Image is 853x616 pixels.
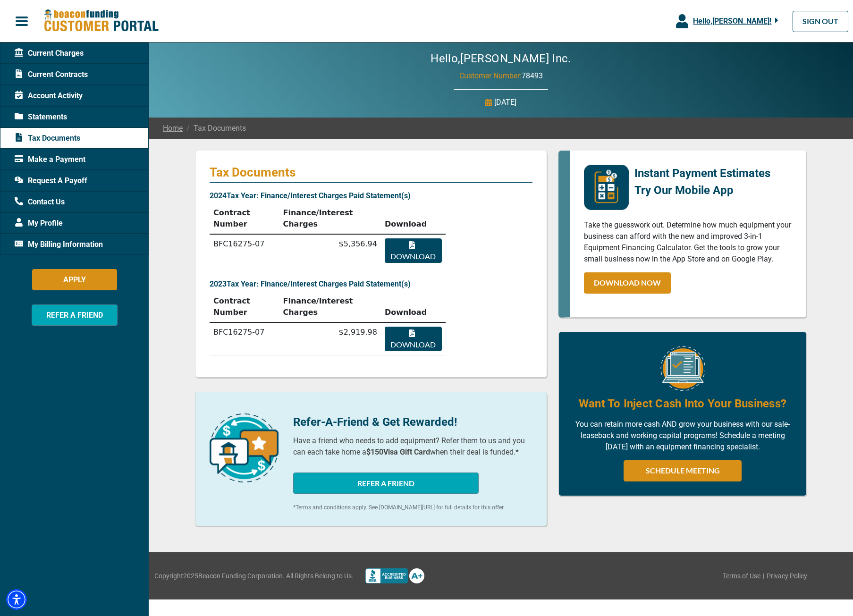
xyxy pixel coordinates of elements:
[381,292,446,322] th: Download
[522,71,543,80] span: 78493
[43,9,159,33] img: Beacon Funding Customer Portal Logo
[723,571,760,581] a: Terms of Use
[15,90,83,101] span: Account Activity
[32,269,117,290] button: APPLY
[366,447,430,456] b: $150 Visa Gift Card
[660,346,705,391] img: Equipment Financing Online Image
[584,219,792,265] p: Take the guesswork out. Determine how much equipment your business can afford with the new and im...
[15,69,88,80] span: Current Contracts
[763,571,764,581] span: |
[584,272,671,294] a: DOWNLOAD NOW
[32,304,118,326] button: REFER A FRIEND
[15,48,84,59] span: Current Charges
[634,182,770,199] p: Try Our Mobile App
[573,419,792,453] p: You can retain more cash AND grow your business with our sale-leaseback and working capital progr...
[693,17,771,25] span: Hello, [PERSON_NAME] !
[767,571,807,581] a: Privacy Policy
[402,52,600,66] h2: Hello, [PERSON_NAME] Inc.
[163,123,183,134] a: Home
[210,292,279,322] th: Contract Number
[634,165,770,182] p: Instant Payment Estimates
[293,473,479,494] button: REFER A FRIEND
[210,278,532,290] p: 2023 Tax Year: Finance/Interest Charges Paid Statement(s)
[15,218,63,229] span: My Profile
[183,123,246,134] span: Tax Documents
[154,571,354,581] span: Copyright 2025 Beacon Funding Corporation. All Rights Belong to Us.
[293,413,532,430] p: Refer-A-Friend & Get Rewarded!
[584,165,629,210] img: mobile-app-logo.png
[15,111,67,123] span: Statements
[15,154,85,165] span: Make a Payment
[210,413,279,482] img: refer-a-friend-icon.png
[385,238,442,263] button: Download
[624,460,742,481] a: SCHEDULE MEETING
[210,190,532,202] p: 2024 Tax Year: Finance/Interest Charges Paid Statement(s)
[279,322,380,355] td: $2,919.98
[279,292,380,322] th: Finance/Interest Charges
[494,97,516,108] p: [DATE]
[15,133,80,144] span: Tax Documents
[15,239,103,250] span: My Billing Information
[210,322,279,355] td: BFC16275-07
[293,503,532,512] p: *Terms and conditions apply. See [DOMAIN_NAME][URL] for full details for this offer.
[459,71,522,80] span: Customer Number:
[293,435,532,458] p: Have a friend who needs to add equipment? Refer them to us and you can each take home a when thei...
[365,568,424,583] img: Better Bussines Beareau logo A+
[210,203,279,234] th: Contract Number
[210,165,532,180] p: Tax Documents
[15,175,87,186] span: Request A Payoff
[381,203,446,234] th: Download
[385,327,442,351] button: Download
[210,234,279,267] td: BFC16275-07
[793,11,848,32] a: SIGN OUT
[579,396,786,412] h4: Want To Inject Cash Into Your Business?
[279,203,380,234] th: Finance/Interest Charges
[279,234,380,267] td: $5,356.94
[15,196,65,208] span: Contact Us
[6,589,27,610] div: Accessibility Menu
